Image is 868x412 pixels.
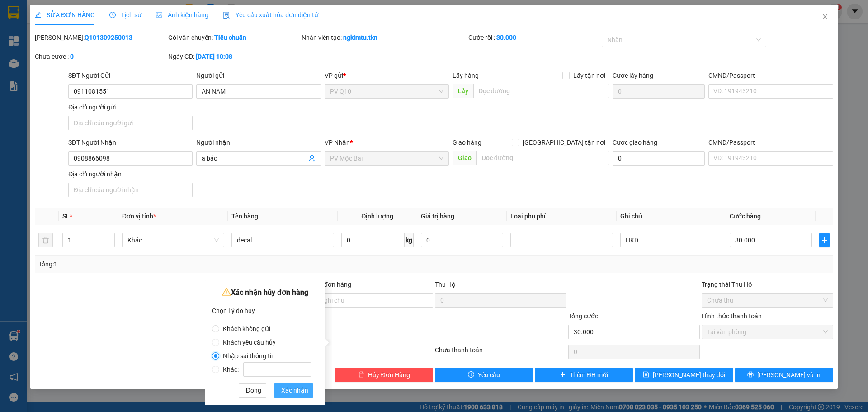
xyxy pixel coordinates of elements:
span: Yêu cầu [478,370,500,380]
div: CMND/Passport [708,71,833,81]
img: icon [223,12,230,19]
label: Hình thức thanh toán [702,313,762,320]
div: Cước rồi : [468,33,600,43]
span: [PERSON_NAME] và In [757,370,821,380]
button: Close [812,5,838,30]
div: Chọn Lý do hủy [212,304,318,317]
div: Xác nhận hủy đơn hàng [212,286,318,299]
span: clock-circle [109,12,116,18]
span: Đơn vị tính [122,213,156,220]
button: plusThêm ĐH mới [535,368,633,382]
span: Giá trị hàng [421,213,454,220]
span: Tại văn phòng [707,325,828,339]
input: Khác: [243,362,311,377]
input: Dọc đường [476,151,609,165]
span: delete [358,371,364,379]
div: SĐT Người Gửi [68,71,193,81]
div: Trạng thái Thu Hộ [702,279,833,289]
span: PV Q10 [330,85,443,98]
span: warning [222,287,231,296]
div: Tổng: 1 [38,259,335,269]
span: printer [747,371,754,379]
span: Giao hàng [453,139,481,146]
button: printer[PERSON_NAME] và In [735,368,833,382]
b: ngkimtu.tkn [343,34,377,41]
span: [GEOGRAPHIC_DATA] tận nơi [519,137,609,147]
span: Lấy tận nơi [570,71,609,81]
span: Nhập sai thông tin [219,352,278,360]
div: Chưa cước : [35,52,166,62]
span: Khác: [219,366,315,373]
div: Chưa thanh toán [434,345,567,361]
b: GỬI : PV Q10 [11,66,83,81]
span: Xác nhận [281,385,308,395]
span: Khách yêu cầu hủy [219,339,279,346]
button: plus [819,233,829,247]
input: Dọc đường [473,84,609,98]
div: Ngày GD: [168,52,300,62]
span: Lấy [453,84,473,98]
span: Hủy Đơn Hàng [368,370,410,380]
th: Loại phụ phí [507,208,616,225]
span: SỬA ĐƠN HÀNG [35,11,95,19]
span: Thêm ĐH mới [570,370,608,380]
span: save [643,371,649,379]
button: Xác nhận [274,383,313,398]
button: save[PERSON_NAME] thay đổi [635,368,733,382]
input: Cước giao hàng [613,151,705,166]
span: [PERSON_NAME] thay đổi [653,370,725,380]
span: PV Mộc Bài [330,152,443,165]
span: plus [820,237,829,244]
span: Khác [127,233,219,247]
span: Cước hàng [730,213,761,220]
b: [DATE] 10:08 [196,53,232,60]
span: Tổng cước [568,313,598,320]
div: Gói vận chuyển: [168,33,300,43]
button: deleteHủy Đơn Hàng [335,368,433,382]
span: Lịch sử [109,11,142,19]
span: close [821,13,829,20]
span: Thu Hộ [435,281,456,288]
div: Nhân viên tạo: [302,33,467,43]
button: delete [38,233,53,247]
div: [PERSON_NAME]: [35,33,166,43]
b: Q101309250013 [85,34,132,41]
li: [STREET_ADDRESS][PERSON_NAME]. [GEOGRAPHIC_DATA], Tỉnh [GEOGRAPHIC_DATA] [85,22,378,33]
input: Địa chỉ của người nhận [68,183,193,197]
span: SL [62,213,70,220]
span: Giao [453,151,476,165]
span: Yêu cầu xuất hóa đơn điện tử [223,11,318,19]
img: logo.jpg [11,11,57,57]
span: Lấy hàng [453,72,479,79]
li: Hotline: 1900 8153 [85,33,378,45]
span: exclamation-circle [468,371,474,379]
label: Cước lấy hàng [613,72,653,79]
div: Người nhận [196,137,321,147]
input: Ghi chú đơn hàng [302,293,433,308]
div: Địa chỉ người nhận [68,169,193,179]
span: Định lượng [361,213,393,220]
input: VD: Bàn, Ghế [231,233,334,247]
span: Đóng [246,385,261,395]
span: plus [560,371,566,379]
div: Địa chỉ người gửi [68,102,193,112]
input: Địa chỉ của người gửi [68,116,193,130]
button: exclamation-circleYêu cầu [435,368,533,382]
button: Đóng [239,383,266,398]
span: Khách không gửi [219,325,274,332]
th: Ghi chú [617,208,726,225]
div: VP gửi [325,71,449,81]
span: edit [35,12,41,18]
div: Người gửi [196,71,321,81]
span: Chưa thu [707,294,828,307]
span: Tên hàng [231,213,258,220]
label: Cước giao hàng [613,139,657,146]
label: Ghi chú đơn hàng [302,281,351,288]
span: picture [156,12,162,18]
input: Cước lấy hàng [613,84,705,99]
span: kg [405,233,414,247]
input: Ghi Chú [620,233,722,247]
span: Ảnh kiện hàng [156,11,208,19]
b: 0 [70,53,74,60]
span: user-add [308,155,316,162]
